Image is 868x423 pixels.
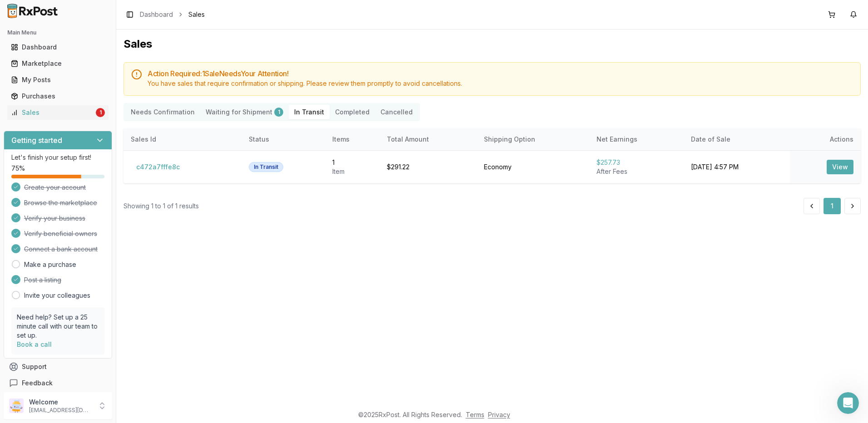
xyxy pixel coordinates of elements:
[40,12,167,39] div: This is my first sale I just dropped off the package what else do I need to do on the site?
[140,10,173,19] a: Dashboard
[110,272,118,280] span: amazing
[96,108,105,117] div: 1
[7,55,108,72] a: Marketplace
[142,4,159,21] button: Home
[824,198,841,214] button: 1
[4,73,112,87] button: My Posts
[325,128,380,150] th: Items
[7,6,174,51] div: Samer says…
[123,128,242,150] th: Sales Id
[39,53,155,61] div: joined the conversation
[7,102,149,211] div: If yes after you confirmed the sale the money starts to move. Since its a ACH Transfer it does ta...
[380,128,477,150] th: Total Amount
[24,291,90,300] a: Invite your colleagues
[29,407,92,414] p: [EMAIL_ADDRESS][DOMAIN_NAME]
[837,392,859,414] iframe: Intercom live chat
[4,89,112,103] button: Purchases
[39,54,90,60] b: [PERSON_NAME]
[466,411,484,418] a: Terms
[148,79,853,88] div: You have sales that require confirmation or shipping. Please review them promptly to avoid cancel...
[7,218,174,230] div: [DATE]
[477,128,589,150] th: Shipping Option
[125,105,200,119] button: Needs Confirmation
[597,158,677,167] div: $257.73
[11,43,105,52] div: Dashboard
[148,70,853,77] h5: Action Required: 1 Sale Need s Your Attention!
[7,88,108,104] a: Purchases
[7,29,108,36] h2: Main Menu
[29,398,92,407] p: Welcome
[7,72,149,101] div: Hello! You Included the packing slip inside the package correct?
[43,297,50,305] button: Upload attachment
[7,230,149,259] div: Help [PERSON_NAME] understand how they’re doing:
[7,51,174,72] div: Manuel says…
[24,214,85,223] span: Verify your business
[589,128,684,150] th: Net Earnings
[24,275,61,285] span: Post a listing
[159,4,176,20] div: Close
[7,230,174,260] div: Roxy says…
[11,108,94,117] div: Sales
[6,4,23,21] button: go back
[691,162,783,172] div: [DATE] 4:57 PM
[22,379,53,388] span: Feedback
[27,53,36,62] img: Profile image for Manuel
[330,105,375,119] button: Completed
[200,105,289,119] button: Waiting for Shipment
[44,5,62,11] h1: Roxy
[790,128,861,150] th: Actions
[11,135,62,146] h3: Getting started
[4,56,112,71] button: Marketplace
[484,162,582,172] div: Economy
[11,75,105,84] div: My Posts
[11,59,105,68] div: Marketplace
[188,10,205,19] span: Sales
[597,167,677,176] div: After Fees
[24,245,98,254] span: Connect a bank account
[249,162,283,172] div: In Transit
[4,359,112,375] button: Support
[4,40,112,54] button: Dashboard
[7,102,174,218] div: Manuel says…
[488,411,510,418] a: Privacy
[19,271,123,281] div: You rated the conversation
[7,72,174,102] div: Manuel says…
[44,11,113,20] p: The team can also help
[33,6,174,44] div: This is my first sale I just dropped off the package what else do I need to do on the site?
[274,108,283,117] div: 1
[11,92,105,101] div: Purchases
[26,5,40,20] img: Profile image for Roxy
[4,4,62,18] img: RxPost Logo
[14,297,21,305] button: Emoji picker
[332,167,372,176] div: Item
[123,37,861,51] h1: Sales
[332,158,372,167] div: 1
[11,164,25,173] span: 75 %
[15,107,142,205] div: If yes after you confirmed the sale the money starts to move. Since its a ACH Transfer it does ta...
[156,294,170,308] button: Send a message…
[7,39,108,55] a: Dashboard
[15,78,142,95] div: Hello! You Included the packing slip inside the package correct?
[24,183,86,192] span: Create your account
[7,260,174,313] div: Roxy says…
[8,278,174,294] textarea: Message…
[7,72,108,88] a: My Posts
[827,160,853,174] button: View
[684,128,790,150] th: Date of Sale
[15,236,142,253] div: Help [PERSON_NAME] understand how they’re doing:
[29,297,36,305] button: Gif picker
[387,162,469,172] div: $291.22
[123,202,199,211] div: Showing 1 to 1 of 1 results
[24,260,76,269] a: Make a purchase
[131,160,185,174] button: c472a7fffe8c
[17,340,52,348] a: Book a call
[140,10,205,19] nav: breadcrumb
[242,128,325,150] th: Status
[4,375,112,391] button: Feedback
[24,229,97,238] span: Verify beneficial owners
[24,198,97,207] span: Browse the marketplace
[9,398,24,413] img: User avatar
[7,104,108,121] a: Sales1
[4,105,112,120] button: Sales1
[17,313,99,340] p: Need help? Set up a 25 minute call with our team to set up.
